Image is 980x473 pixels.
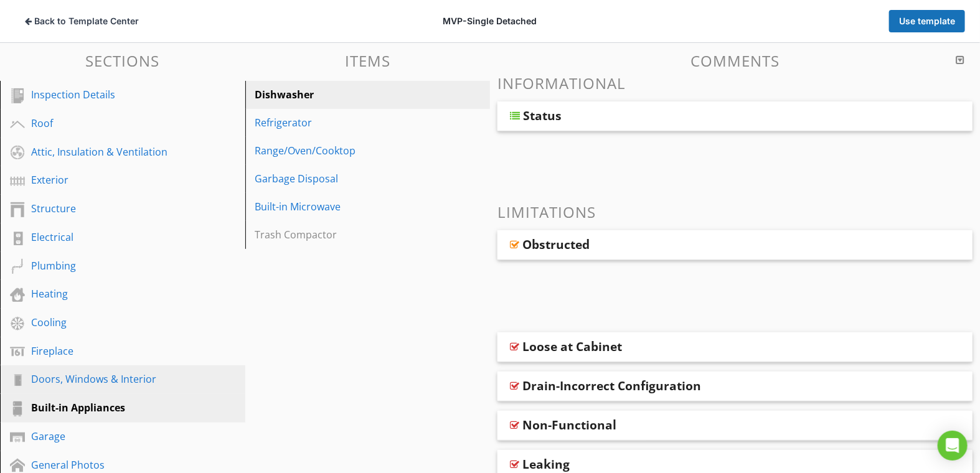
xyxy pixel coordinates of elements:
div: Loose at Cabinet [522,339,622,354]
div: Built-in Microwave [255,199,438,214]
h3: Items [245,52,491,69]
span: Back to Template Center [34,15,139,27]
div: Status [523,108,562,123]
button: Back to Template Center [15,10,149,32]
div: Drain-Incorrect Configuration [522,378,701,393]
div: MVP-Single Detached [332,15,649,27]
div: Doors, Windows & Interior [31,372,186,386]
div: Fireplace [31,344,186,358]
div: Obstructed [522,237,590,252]
h3: Comments [497,52,973,69]
h3: Limitations [497,204,973,220]
div: Garage [31,429,186,444]
div: Inspection Details [31,87,186,102]
div: Trash Compactor [255,227,438,242]
div: Non-Functional [522,418,616,433]
div: Range/Oven/Cooktop [255,143,438,158]
h3: Informational [497,75,973,91]
div: Plumbing [31,258,186,273]
div: Garbage Disposal [255,171,438,186]
div: Attic, Insulation & Ventilation [31,144,186,159]
div: Leaking [522,457,570,472]
div: Built-in Appliances [31,400,186,415]
div: Refrigerator [255,115,438,130]
div: General Photos [31,457,186,472]
div: Structure [31,201,186,216]
div: Exterior [31,172,186,187]
div: Heating [31,286,186,301]
div: Electrical [31,230,186,245]
button: Use template [889,10,965,32]
div: Roof [31,116,186,131]
div: Cooling [31,315,186,330]
div: Dishwasher [255,87,438,102]
div: Open Intercom Messenger [938,431,968,461]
